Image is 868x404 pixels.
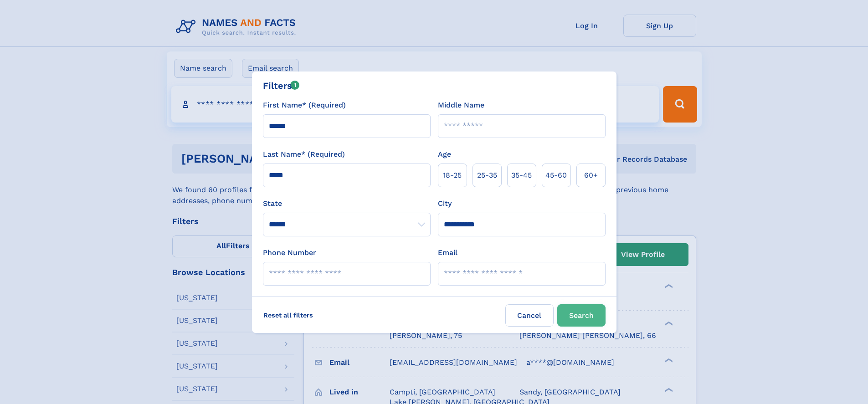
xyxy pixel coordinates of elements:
label: City [438,198,452,209]
span: 35‑45 [511,170,532,181]
label: Middle Name [438,100,484,111]
label: Reset all filters [257,304,319,326]
span: 18‑25 [443,170,462,181]
span: 60+ [584,170,598,181]
label: Cancel [505,304,554,327]
label: Age [438,149,451,160]
button: Search [557,304,606,327]
div: Filters [263,79,300,92]
label: Email [438,247,457,258]
label: Phone Number [263,247,316,258]
label: Last Name* (Required) [263,149,345,160]
label: State [263,198,431,209]
span: 45‑60 [545,170,567,181]
span: 25‑35 [477,170,497,181]
label: First Name* (Required) [263,100,346,111]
